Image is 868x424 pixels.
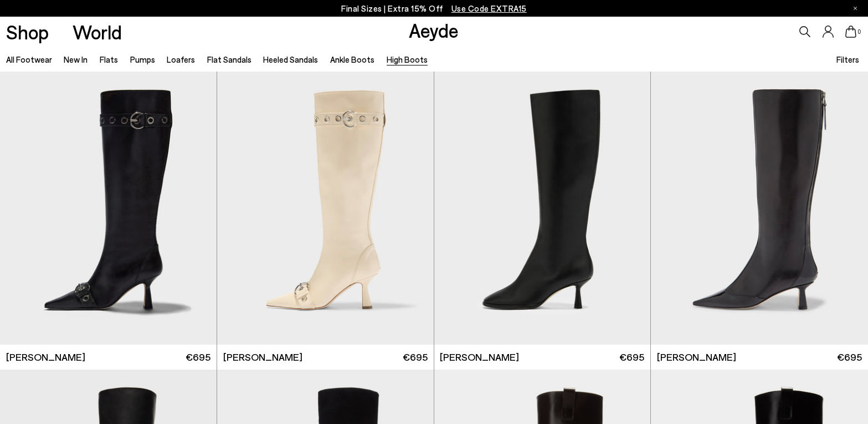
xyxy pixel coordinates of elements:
[619,350,644,364] span: €695
[651,345,868,370] a: [PERSON_NAME] €695
[845,26,856,38] a: 0
[651,72,868,344] img: Alexis Dual-Tone High Boots
[217,345,434,370] a: [PERSON_NAME] €695
[387,54,428,64] a: High Boots
[263,54,318,64] a: Heeled Sandals
[186,350,210,364] span: €695
[223,350,302,364] span: [PERSON_NAME]
[330,54,374,64] a: Ankle Boots
[403,350,428,364] span: €695
[434,345,651,370] a: [PERSON_NAME] €695
[6,350,85,364] span: [PERSON_NAME]
[341,2,527,16] p: Final Sizes | Extra 15% Off
[217,72,434,344] img: Vivian Eyelet High Boots
[130,54,155,64] a: Pumps
[6,54,52,64] a: All Footwear
[440,350,519,364] span: [PERSON_NAME]
[167,54,195,64] a: Loafers
[837,350,862,364] span: €695
[100,54,118,64] a: Flats
[73,22,122,42] a: World
[451,3,527,13] span: Navigate to /collections/ss25-final-sizes
[409,18,459,42] a: Aeyde
[836,54,859,64] span: Filters
[64,54,88,64] a: New In
[657,350,736,364] span: [PERSON_NAME]
[434,72,651,344] img: Catherine High Sock Boots
[6,22,49,42] a: Shop
[856,29,862,35] span: 0
[207,54,251,64] a: Flat Sandals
